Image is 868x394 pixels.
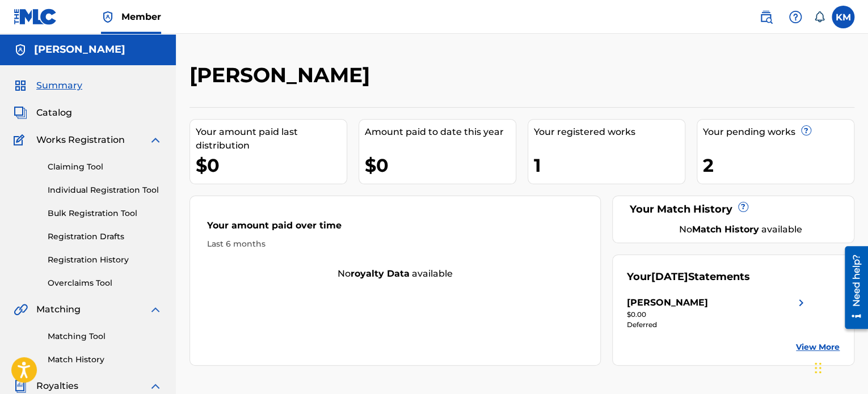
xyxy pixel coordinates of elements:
[48,184,162,196] a: Individual Registration Tool
[534,125,685,139] div: Your registered works
[627,320,808,330] div: Deferred
[149,379,162,393] img: expand
[196,152,347,178] div: $0
[207,219,583,238] div: Your amount paid over time
[755,6,777,28] a: Public Search
[627,269,750,285] div: Your Statements
[36,133,125,147] span: Works Registration
[811,340,868,394] iframe: Chat Widget
[14,106,72,120] a: CatalogCatalog
[14,379,27,393] img: Royalties
[794,296,808,310] img: right chevron icon
[121,10,161,23] span: Member
[703,152,854,178] div: 2
[196,125,347,152] div: Your amount paid last distribution
[207,238,583,250] div: Last 6 months
[692,224,759,235] strong: Match History
[351,268,410,279] strong: royalty data
[36,79,82,92] span: Summary
[14,303,28,316] img: Matching
[36,106,72,120] span: Catalog
[149,133,162,147] img: expand
[814,11,825,23] div: Notifications
[14,79,82,92] a: SummarySummary
[802,126,811,135] span: ?
[48,277,162,289] a: Overclaims Tool
[739,202,748,211] span: ?
[48,207,162,219] a: Bulk Registration Tool
[365,125,516,139] div: Amount paid to date this year
[651,270,688,283] span: [DATE]
[34,43,125,56] h5: KENNY MACIEJEWSKI
[534,152,685,178] div: 1
[627,202,840,217] div: Your Match History
[36,303,81,316] span: Matching
[784,6,807,28] div: Help
[48,254,162,266] a: Registration History
[14,106,27,120] img: Catalog
[48,331,162,342] a: Matching Tool
[14,133,28,147] img: Works Registration
[703,125,854,139] div: Your pending works
[365,152,516,178] div: $0
[189,62,376,88] h2: [PERSON_NAME]
[14,9,57,25] img: MLC Logo
[101,10,115,24] img: Top Rightsholder
[14,43,27,57] img: Accounts
[48,161,162,173] a: Claiming Tool
[190,267,600,281] div: No available
[832,6,854,28] div: User Menu
[48,354,162,366] a: Match History
[789,10,802,24] img: help
[627,296,708,310] div: [PERSON_NAME]
[641,223,840,236] div: No available
[48,231,162,243] a: Registration Drafts
[815,351,821,385] div: Drag
[627,310,808,320] div: $0.00
[836,242,868,333] iframe: Resource Center
[149,303,162,316] img: expand
[627,296,808,330] a: [PERSON_NAME]right chevron icon$0.00Deferred
[796,341,840,353] a: View More
[759,10,773,24] img: search
[36,379,78,393] span: Royalties
[14,79,27,92] img: Summary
